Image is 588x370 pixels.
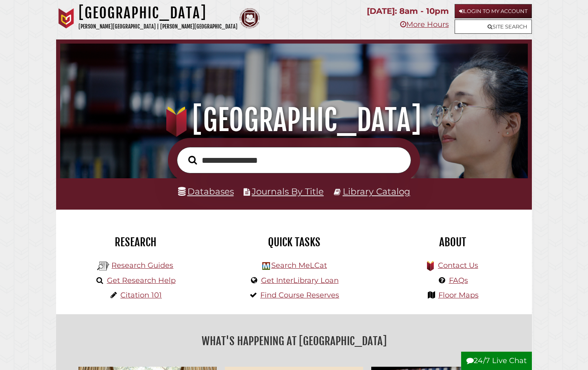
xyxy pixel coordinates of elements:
[449,276,468,285] a: FAQs
[343,186,410,197] a: Library Catalog
[97,260,109,272] img: Hekman Library Logo
[261,276,339,285] a: Get InterLibrary Loan
[260,291,339,300] a: Find Course Reserves
[78,22,237,31] p: [PERSON_NAME][GEOGRAPHIC_DATA] | [PERSON_NAME][GEOGRAPHIC_DATA]
[120,291,162,300] a: Citation 101
[62,235,209,249] h2: Research
[438,291,479,300] a: Floor Maps
[188,155,197,164] i: Search
[221,235,367,249] h2: Quick Tasks
[56,8,76,28] img: Calvin University
[367,4,449,18] p: [DATE]: 8am - 10pm
[107,276,176,285] a: Get Research Help
[400,20,449,29] a: More Hours
[240,8,260,28] img: Calvin Theological Seminary
[111,261,173,270] a: Research Guides
[62,332,526,350] h2: What's Happening at [GEOGRAPHIC_DATA]
[78,4,237,22] h1: [GEOGRAPHIC_DATA]
[438,261,478,270] a: Contact Us
[455,20,532,34] a: Site Search
[184,153,201,167] button: Search
[69,102,519,138] h1: [GEOGRAPHIC_DATA]
[262,262,270,270] img: Hekman Library Logo
[379,235,526,249] h2: About
[178,186,234,197] a: Databases
[252,186,324,197] a: Journals By Title
[455,4,532,18] a: Login to My Account
[271,261,327,270] a: Search MeLCat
